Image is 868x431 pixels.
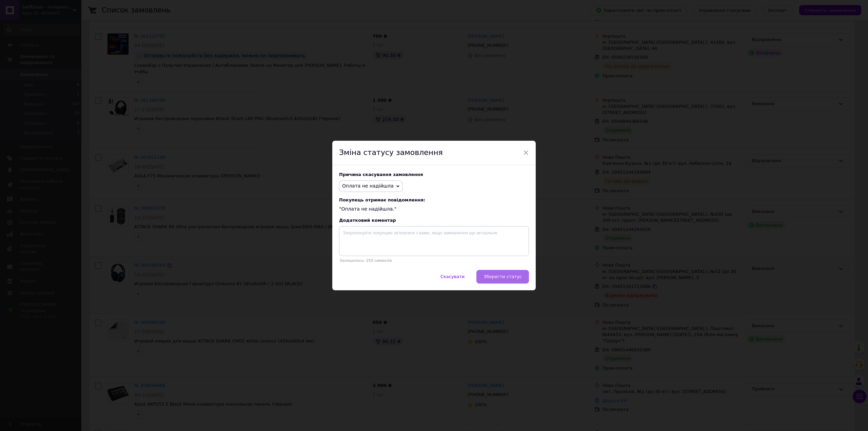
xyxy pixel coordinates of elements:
span: Скасувати [440,274,465,279]
div: Додатковий коментар [339,218,529,223]
span: Оплата не надійшла [342,183,394,189]
button: Зберегти статус [476,270,529,283]
button: Скасувати [433,270,472,283]
p: Залишилось: 250 символів [339,258,529,263]
div: "Оплата не надійшла." [339,197,529,213]
span: × [523,147,529,158]
div: Зміна статусу замовлення [332,141,536,165]
span: Зберегти статус [484,274,522,279]
span: Покупець отримає повідомлення: [339,197,529,202]
div: Причина скасування замовлення [339,172,529,177]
